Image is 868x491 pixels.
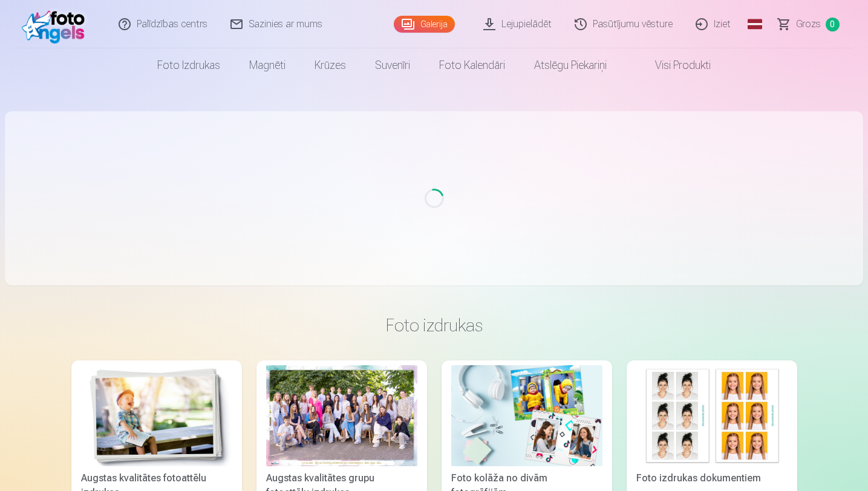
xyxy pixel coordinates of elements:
[451,365,602,466] img: Foto kolāža no divām fotogrāfijām
[631,471,792,486] div: Foto izdrukas dokumentiem
[235,48,300,82] a: Magnēti
[394,16,455,33] a: Galerija
[361,48,425,82] a: Suvenīri
[143,48,235,82] a: Foto izdrukas
[22,5,91,44] img: /fa1
[520,48,621,82] a: Atslēgu piekariņi
[621,48,725,82] a: Visi produkti
[300,48,361,82] a: Krūzes
[826,18,840,31] span: 0
[636,365,788,466] img: Foto izdrukas dokumentiem
[81,314,788,336] h3: Foto izdrukas
[796,17,821,31] span: Grozs
[425,48,520,82] a: Foto kalendāri
[81,365,232,466] img: Augstas kvalitātes fotoattēlu izdrukas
